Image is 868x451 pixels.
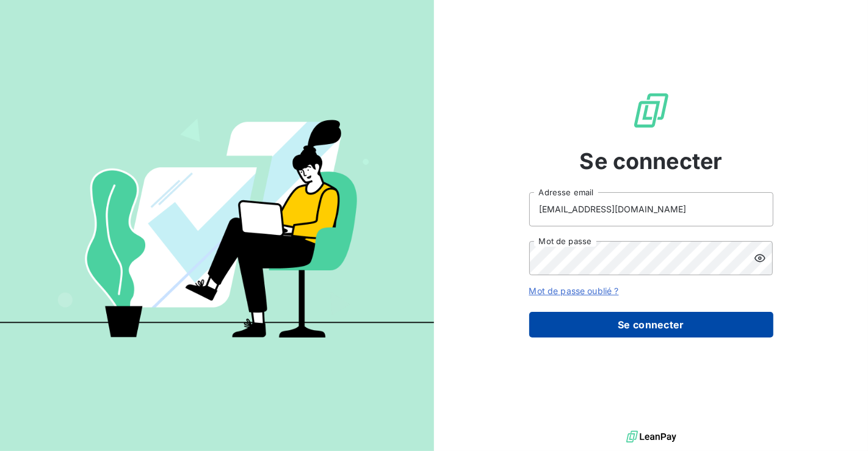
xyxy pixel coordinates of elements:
[632,91,671,130] img: Logo LeanPay
[529,312,773,337] button: Se connecter
[580,145,723,178] span: Se connecter
[529,286,619,296] a: Mot de passe oublié ?
[626,428,676,446] img: logo
[529,192,773,226] input: placeholder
